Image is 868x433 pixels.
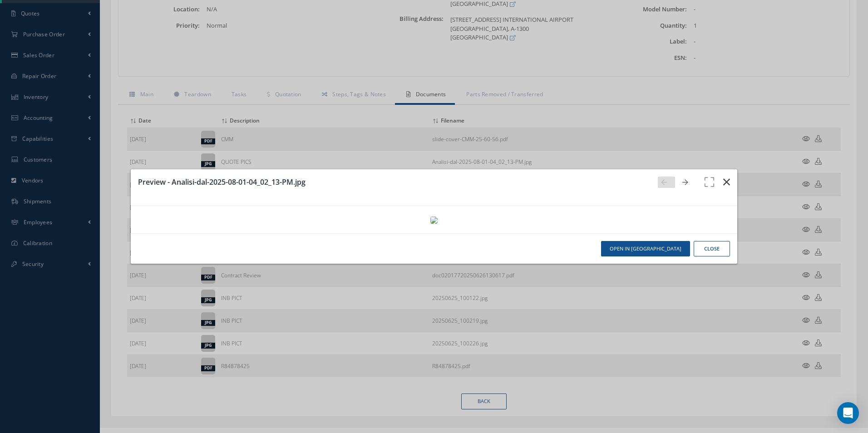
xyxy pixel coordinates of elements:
[138,177,651,187] h3: Preview - Analisi-dal-2025-08-01-04_02_13-PM.jpg
[837,402,859,424] div: Open Intercom Messenger
[679,177,696,188] a: Go Next
[694,241,730,257] button: Close
[430,216,438,224] img: asset
[601,241,690,257] button: Open in [GEOGRAPHIC_DATA]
